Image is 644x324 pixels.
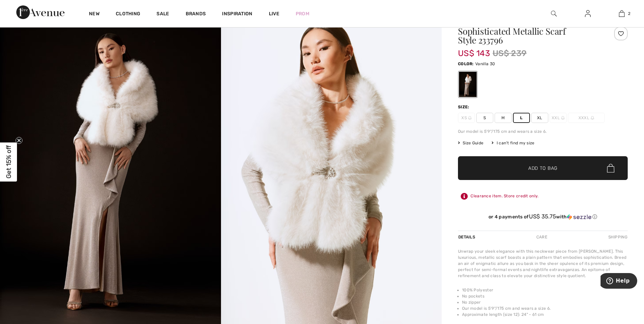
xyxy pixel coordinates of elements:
a: Sale [157,11,169,18]
span: XS [458,113,475,123]
img: Sezzle [567,214,591,220]
div: Our model is 5'9"/175 cm and wears a size 6. [458,128,628,134]
span: US$ 143 [458,42,490,58]
li: Approximate length (size 12): 24" - 61 cm [462,311,628,318]
span: US$ 239 [493,47,527,59]
button: Add to Bag [458,156,628,180]
img: search the website [551,10,557,18]
a: Sign In [579,10,596,18]
button: Close teaser [16,137,22,144]
a: Prom [296,10,309,17]
li: No pockets [462,293,628,299]
a: 2 [605,10,638,18]
span: US$ 35.75 [529,213,556,220]
img: ring-m.svg [591,116,594,120]
a: Clothing [116,11,140,18]
span: L [513,113,530,123]
img: My Bag [619,10,625,18]
li: Our model is 5'9"/175 cm and wears a size 6. [462,305,628,311]
a: Brands [186,11,206,18]
iframe: Opens a widget where you can find more information [601,273,637,290]
span: Vanilla 30 [475,61,495,66]
div: Unwrap your sleek elegance with this neckwear piece from [PERSON_NAME]. This luxurious, metallic ... [458,248,628,279]
span: Inspiration [222,11,252,18]
div: Vanilla 30 [459,72,477,97]
span: Add to Bag [528,165,557,172]
div: Details [458,231,477,243]
img: My Info [585,10,591,18]
div: Care [531,231,553,243]
img: ring-m.svg [561,116,565,120]
img: Bag.svg [607,164,614,173]
li: 100% Polyester [462,287,628,293]
span: 2 [628,11,630,17]
span: XXL [550,113,567,123]
li: No zipper [462,299,628,305]
img: 1ère Avenue [16,5,65,19]
span: Size Guide [458,140,483,146]
div: Size: [458,104,471,110]
span: XL [531,113,548,123]
span: Get 15% off [5,145,13,179]
h1: Sophisticated Metallic Scarf Style 233796 [458,27,600,44]
span: S [476,113,493,123]
span: M [495,113,512,123]
div: I can't find my size [492,140,534,146]
span: Color: [458,61,474,66]
div: Shipping [607,231,628,243]
img: ring-m.svg [468,116,472,120]
a: New [89,11,99,18]
div: or 4 payments ofUS$ 35.75withSezzle Click to learn more about Sezzle [458,213,628,222]
a: Live [269,10,279,17]
div: Clearance item. Store credit only. [458,190,628,202]
span: XXXL [568,113,605,123]
div: or 4 payments of with [458,213,628,220]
